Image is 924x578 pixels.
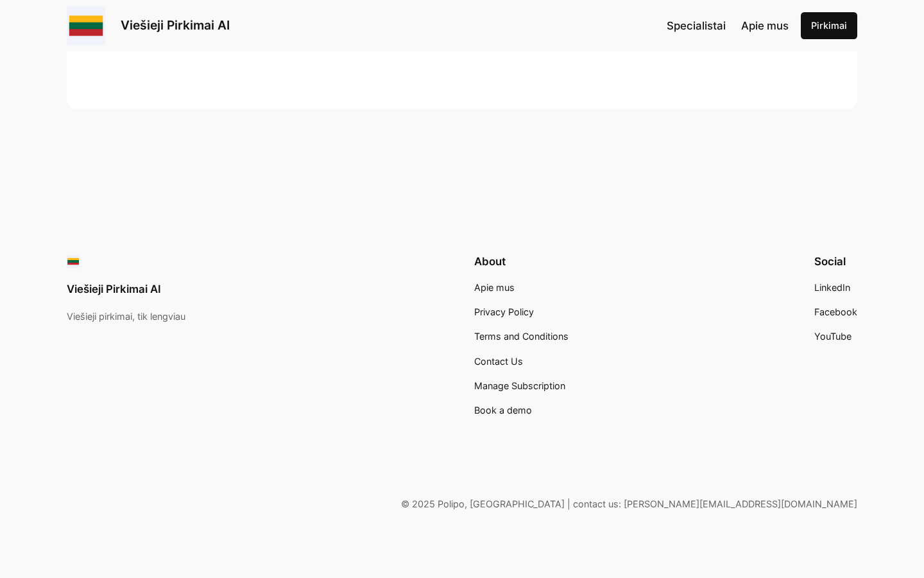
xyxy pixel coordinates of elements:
[474,379,565,393] a: Manage Subscription
[474,255,569,268] h2: About
[67,310,185,324] p: Viešieji pirkimai, tik lengviau
[474,355,523,369] a: Contact Us
[814,255,857,268] h2: Social
[814,282,850,293] span: LinkedIn
[814,331,851,342] span: YouTube
[474,405,532,416] span: Book a demo
[814,305,857,319] a: Facebook
[67,255,80,268] img: Viešieji pirkimai logo
[67,6,105,45] img: Viešieji pirkimai logo
[121,17,230,33] a: Viešieji Pirkimai AI
[474,329,569,344] a: Terms and Conditions
[474,380,565,391] span: Manage Subscription
[667,19,726,32] span: Specialistai
[801,12,857,39] a: Pirkimai
[474,306,534,317] span: Privacy Policy
[474,281,569,418] nav: Footer navigation 4
[667,17,789,34] nav: Navigation
[741,19,789,32] span: Apie mus
[814,306,857,317] span: Facebook
[814,281,850,295] a: LinkedIn
[474,282,515,293] span: Apie mus
[474,281,515,295] a: Apie mus
[741,17,789,34] a: Apie mus
[67,283,161,295] a: Viešieji Pirkimai AI
[67,497,857,511] p: © 2025 Polipo, [GEOGRAPHIC_DATA] | contact us: [PERSON_NAME][EMAIL_ADDRESS][DOMAIN_NAME]
[474,305,534,319] a: Privacy Policy
[474,356,523,367] span: Contact Us
[474,403,532,417] a: Book a demo
[474,331,569,342] span: Terms and Conditions
[667,17,726,34] a: Specialistai
[814,329,851,344] a: YouTube
[814,281,857,344] nav: Footer navigation 3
